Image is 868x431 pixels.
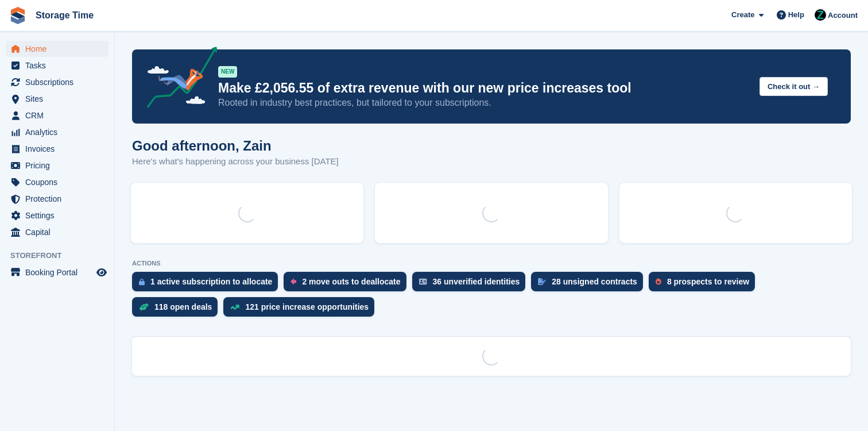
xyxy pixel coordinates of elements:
div: 121 price increase opportunities [245,302,369,311]
span: Help [788,9,804,21]
span: Invoices [25,141,94,157]
img: deal-1b604bf984904fb50ccaf53a9ad4b4a5d6e5aea283cecdc64d6e3604feb123c2.svg [139,303,149,311]
img: verify_identity-adf6edd0f0f0b5bbfe63781bf79b02c33cf7c696d77639b501bdc392416b5a36.svg [419,278,427,285]
a: menu [6,91,108,107]
a: menu [6,141,108,157]
span: Create [731,9,754,21]
a: menu [6,264,108,280]
p: ACTIONS [132,260,851,267]
a: menu [6,57,108,74]
button: Check it out → [759,77,828,96]
a: 36 unverified identities [412,272,532,297]
span: Analytics [25,124,94,140]
img: Zain Sarwar [815,9,826,21]
img: move_outs_to_deallocate_icon-f764333ba52eb49d3ac5e1228854f67142a1ed5810a6f6cc68b1a99e826820c5.svg [290,278,296,285]
img: active_subscription_to_allocate_icon-d502201f5373d7db506a760aba3b589e785aa758c864c3986d89f69b8ff3... [139,278,145,286]
span: Account [828,10,858,21]
a: menu [6,207,108,224]
span: Sites [25,91,94,107]
a: menu [6,224,108,240]
a: menu [6,107,108,124]
span: Storefront [10,250,114,261]
div: NEW [218,66,237,78]
img: price_increase_opportunities-93ffe204e8149a01c8c9dc8f82e8f89637d9d84a8eef4429ea346261dce0b2c0.svg [230,305,239,310]
span: Pricing [25,157,94,174]
a: menu [6,174,108,190]
a: 8 prospects to review [649,272,761,297]
span: Home [25,41,94,57]
a: menu [6,157,108,174]
div: 1 active subscription to allocate [150,277,272,286]
p: Here's what's happening across your business [DATE] [132,155,339,168]
div: 36 unverified identities [433,277,520,286]
a: menu [6,74,108,90]
h1: Good afternoon, Zain [132,138,339,153]
img: prospect-51fa495bee0391a8d652442698ab0144808aea92771e9ea1ae160a38d050c398.svg [656,278,661,285]
span: Subscriptions [25,74,94,90]
span: Booking Portal [25,264,94,280]
img: contract_signature_icon-13c848040528278c33f63329250d36e43548de30e8caae1d1a13099fd9432cc5.svg [538,278,546,285]
a: menu [6,124,108,140]
p: Rooted in industry best practices, but tailored to your subscriptions. [218,97,750,109]
span: Protection [25,191,94,207]
a: Storage Time [31,6,98,25]
img: stora-icon-8386f47178a22dfd0bd8f6a31ec36ba5ce8667c1dd55bd0f319d3a0aa187defe.svg [9,7,26,24]
a: 121 price increase opportunities [223,297,380,322]
img: price-adjustments-announcement-icon-8257ccfd72463d97f412b2fc003d46551f7dbcb40ab6d574587a9cd5c0d94... [137,47,218,112]
a: menu [6,191,108,207]
div: 118 open deals [154,302,212,311]
a: 118 open deals [132,297,223,322]
a: 2 move outs to deallocate [284,272,412,297]
div: 2 move outs to deallocate [302,277,400,286]
span: CRM [25,107,94,124]
div: 8 prospects to review [667,277,749,286]
div: 28 unsigned contracts [552,277,637,286]
a: menu [6,41,108,57]
p: Make £2,056.55 of extra revenue with our new price increases tool [218,80,750,97]
a: Preview store [95,265,108,279]
span: Capital [25,224,94,240]
a: 28 unsigned contracts [531,272,649,297]
a: 1 active subscription to allocate [132,272,284,297]
span: Settings [25,207,94,224]
span: Coupons [25,174,94,190]
span: Tasks [25,57,94,74]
